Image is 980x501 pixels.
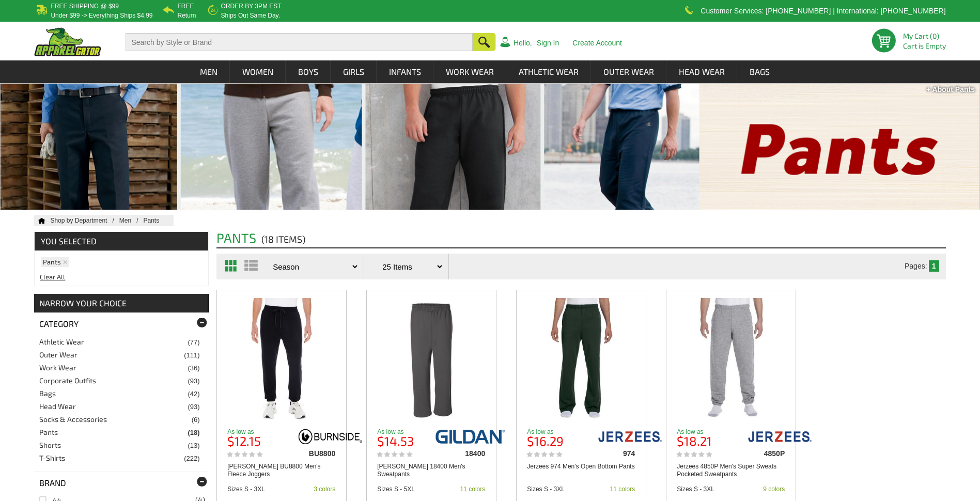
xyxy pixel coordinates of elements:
span: Cart is Empty [903,42,946,50]
a: Athletic Wear [507,60,590,83]
a: Jerzees 974 Men's Open Bottom Pants [517,298,646,422]
div: 11 colors [460,486,486,492]
a: Shorts [39,441,61,449]
img: Gildan 18400 Men's Sweatpants [382,298,481,422]
div: 3 colors [314,486,335,492]
a: Head Wear [39,402,76,411]
span: (18) [188,428,199,438]
td: 1 [929,260,939,272]
b: Order by 3PM EST [221,3,282,10]
li: My Cart (0) [903,33,942,40]
a: [PERSON_NAME] BU8800 Men's Fleece Joggers [227,463,335,478]
a: Pants [43,259,67,265]
div: Sizes S - 3XL [527,486,565,492]
div: 974 [580,450,635,457]
span: (42) [188,389,199,399]
img: Jerzees 4850P Men's Super Sweats Pocketed Sweatpants [681,298,781,422]
a: Men [188,60,229,83]
img: jerzees/974 [585,429,662,444]
div: + About Pants [926,84,975,95]
a: Corporate Outfits [39,376,96,385]
div: Sizes S - 3XL [677,486,714,492]
input: Search by Style or Brand [126,33,473,51]
p: Customer Services: [PHONE_NUMBER] | International: [PHONE_NUMBER] [701,8,945,14]
div: NARROW YOUR CHOICE [34,294,208,312]
div: Sizes S - 3XL [227,486,265,492]
a: Athletic Wear [39,337,84,346]
a: Hello, [514,39,532,46]
a: Pants [39,428,58,436]
a: Pants [143,217,169,224]
a: Sign In [537,39,559,46]
a: Boys [286,60,330,83]
a: Shop by Department [50,217,119,224]
a: Women [230,60,285,83]
a: Gildan 18400 Men's Sweatpants [367,298,496,422]
a: Girls [331,60,376,83]
b: $14.53 [377,433,414,448]
b: Free [178,3,194,10]
span: (18 items) [261,233,305,248]
a: Home [34,217,45,224]
a: Jerzees 974 Men's Open Bottom Pants [527,463,634,471]
a: T-Shirts [39,453,65,462]
span: (77) [188,337,199,348]
a: Jerzees 4850P Men's Super Sweats Pocketed Sweatpants [666,298,796,422]
img: ApparelGator [34,27,101,56]
div: 9 colors [763,486,785,492]
a: Men [119,217,144,224]
div: 18400 [430,450,486,457]
a: Clear All [40,273,65,281]
p: As low as [227,429,283,435]
a: Burnside BU8800 Men's Fleece Joggers [217,298,346,422]
span: (222) [184,453,199,464]
a: Outer Wear [592,60,666,83]
a: Create Account [572,39,622,46]
h2: Pants [216,231,945,247]
img: Burnside BU8800 Men's Fleece Joggers [232,298,332,422]
span: YOU SELECTED [35,232,208,251]
span: (36) [188,363,199,373]
div: 4850P [729,450,785,457]
td: Pages: [905,260,927,272]
div: 11 colors [610,486,635,492]
b: Free Shipping @ $99 [51,3,119,10]
div: BU8800 [280,450,336,457]
span: (93) [188,402,199,412]
p: As low as [527,429,583,435]
a: Jerzees 4850P Men's Super Sweats Pocketed Sweatpants [677,463,785,478]
a: Outer Wear [39,350,77,359]
p: ships out same day. [221,12,282,19]
img: jerzees/4850p [735,429,812,444]
img: burnside/bu8800 [285,429,363,444]
img: Jerzees 974 Men's Open Bottom Pants [532,298,631,422]
p: under $99 -> everything ships $4.99 [51,12,152,19]
img: gildan/18400 [435,429,506,444]
b: $18.21 [677,433,712,448]
b: $16.29 [527,433,564,448]
a: Bags [39,389,56,398]
b: $12.15 [227,433,261,448]
span: (13) [188,441,199,451]
a: Work Wear [39,363,76,372]
span: (93) [188,376,199,386]
div: Category [34,312,207,335]
a: Bags [738,60,782,83]
div: Brand [34,472,207,494]
span: (111) [184,350,199,361]
a: Head Wear [667,60,737,83]
p: As low as [677,429,733,435]
a: Socks & Accessories [39,415,107,424]
a: Work Wear [434,60,506,83]
a: [PERSON_NAME] 18400 Men's Sweatpants [377,463,485,478]
p: As low as [377,429,433,435]
div: Sizes S - 5XL [377,486,415,492]
p: Return [178,12,196,19]
span: (6) [192,415,200,425]
a: Infants [377,60,433,83]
